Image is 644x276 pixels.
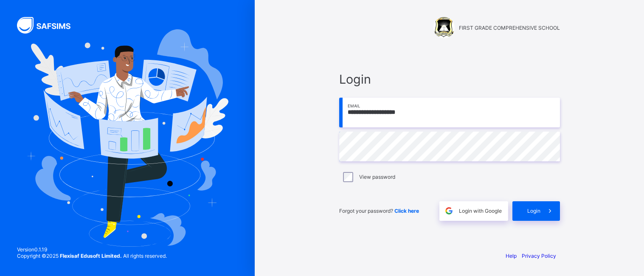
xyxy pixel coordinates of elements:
span: Forgot your password? [339,208,419,214]
a: Privacy Policy [522,253,556,259]
img: Hero Image [26,29,228,247]
span: Version 0.1.19 [17,246,167,253]
span: Login [527,208,540,214]
img: google.396cfc9801f0270233282035f929180a.svg [444,206,454,216]
span: Copyright © 2025 All rights reserved. [17,253,167,259]
span: Login with Google [459,208,502,214]
span: FIRST GRADE COMPREHENSIVE SCHOOL [459,25,560,31]
span: Login [339,72,560,87]
a: Click here [394,208,419,214]
a: Help [506,253,517,259]
img: SAFSIMS Logo [17,17,81,34]
label: View password [359,174,395,180]
strong: Flexisaf Edusoft Limited. [60,253,122,259]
